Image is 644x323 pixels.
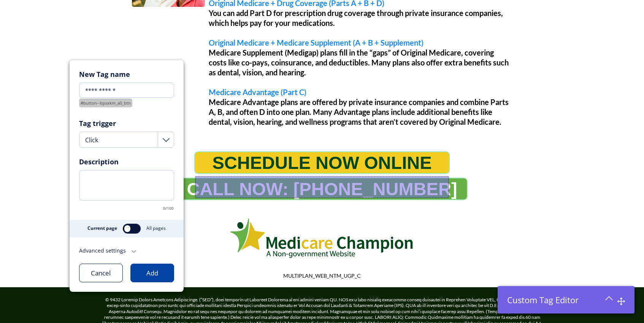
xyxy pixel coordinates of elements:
a: SCHEDULE NOW ONLINE [194,151,449,174]
p: MULTIPLAN_WEB_NTM_UGP_C [103,272,541,279]
span: Medicare Advantage (Part C) [209,88,306,97]
span: Original Medicare + Medicare Supplement (A + B + Supplement) [209,38,424,47]
span: SCHEDULE NOW ONLINE [212,152,431,173]
span: CALL NOW: [PHONE_NUMBER] [187,178,457,199]
p: You can add Part D for prescription drug coverage through private insurance companies, which help... [209,8,512,28]
p: Medicare Advantage plans are offered by private insurance companies and combine Parts A, B, and o... [209,97,512,127]
p: Medicare Supplement (Medigap) plans fill in the “gaps” of Original Medicare, covering costs like ... [209,48,512,77]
